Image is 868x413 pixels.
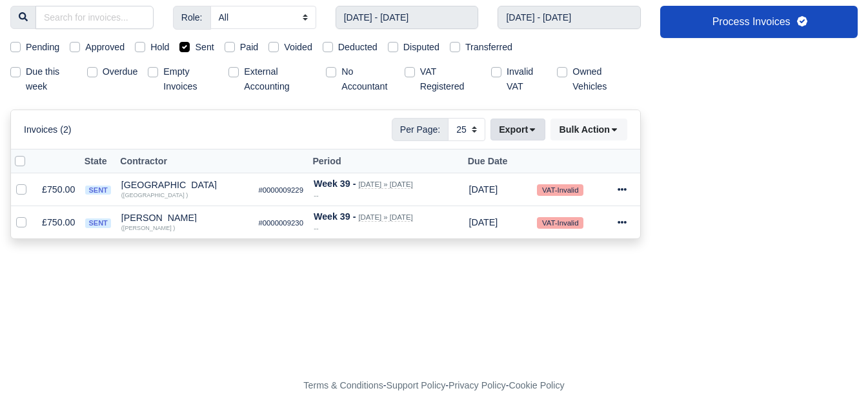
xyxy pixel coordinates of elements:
[258,219,303,227] small: #0000009230
[244,64,316,94] label: External Accounting
[403,40,439,55] label: Disputed
[420,64,476,94] label: VAT Registered
[660,6,858,38] a: Process Invoices
[803,351,868,413] iframe: Chat Widget
[308,149,463,173] th: Period
[121,225,176,231] small: ([PERSON_NAME] )
[469,217,498,227] span: 2 days from now
[392,118,449,141] span: Per Page:
[85,186,110,195] span: sent
[195,40,214,55] label: Sent
[550,119,627,140] button: Bulk Action
[173,6,211,29] span: Role:
[240,40,259,55] label: Paid
[258,186,303,194] small: #0000009229
[35,6,154,29] input: Search for invoices...
[537,217,583,229] small: VAT-Invalid
[284,40,312,55] label: Voided
[469,184,498,195] span: 2 days from now
[26,40,59,55] label: Pending
[387,380,446,390] a: Support Policy
[26,64,77,94] label: Due this week
[498,6,641,29] input: End week...
[116,149,254,173] th: Contractor
[490,119,545,140] button: Export
[463,149,532,173] th: Due Date
[314,178,356,189] strong: Week 39 -
[341,64,394,94] label: No Accountant
[314,191,319,199] i: --
[80,149,116,173] th: State
[37,173,80,206] td: £750.00
[509,380,564,390] a: Cookie Policy
[121,213,248,222] div: [PERSON_NAME]
[121,180,248,189] div: [GEOGRAPHIC_DATA]
[465,40,512,55] label: Transferred
[303,380,383,390] a: Terms & Conditions
[85,218,110,228] span: sent
[150,40,169,55] label: Hold
[37,206,80,239] td: £750.00
[163,64,218,94] label: Empty Invoices
[314,211,356,222] strong: Week 39 -
[121,192,188,198] small: ([GEOGRAPHIC_DATA] )
[358,213,412,222] small: [DATE] » [DATE]
[358,180,412,189] small: [DATE] » [DATE]
[314,224,319,232] i: --
[103,64,138,79] label: Overdue
[66,378,802,393] div: - - -
[338,40,378,55] label: Deducted
[507,64,547,94] label: Invalid VAT
[490,119,550,140] div: Export
[24,124,72,135] h6: Invoices (2)
[572,64,631,94] label: Owned Vehicles
[449,380,506,390] a: Privacy Policy
[85,40,125,55] label: Approved
[537,184,583,196] small: VAT-Invalid
[336,6,479,29] input: Start week...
